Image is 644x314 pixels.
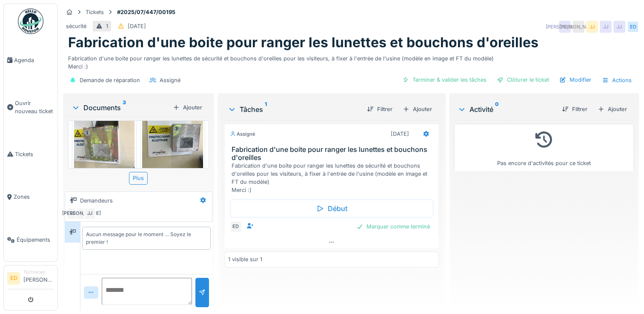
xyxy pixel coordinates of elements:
[230,131,255,138] div: Assigné
[7,272,20,285] li: ED
[458,104,555,114] div: Activité
[4,218,57,261] a: Équipements
[68,51,634,71] div: Fabrication d'une boite pour ranger les lunettes de sécurité et bouchons d'oreilles pour les visi...
[84,208,96,220] div: JJ
[4,133,57,176] a: Tickets
[80,76,140,84] div: Demande de réparation
[613,21,625,33] div: JJ
[586,21,598,33] div: JJ
[128,22,146,30] div: [DATE]
[4,176,57,219] a: Zones
[23,269,54,287] li: [PERSON_NAME]
[558,103,591,115] div: Filtrer
[74,96,135,177] img: 9o5rcf2r5i9q580ep7e9mqisk3ug
[627,21,639,33] div: ED
[399,74,490,86] div: Terminer & valider les tâches
[123,103,126,113] sup: 3
[67,208,79,220] div: ED
[495,104,499,114] sup: 0
[80,197,113,205] div: Demandeurs
[18,9,43,34] img: Badge_color-CXgf-gQk.svg
[230,221,242,233] div: ED
[353,221,433,232] div: Marquer comme terminé
[4,82,57,133] a: Ouvrir nouveau ticket
[114,8,179,16] strong: #2025/07/447/00195
[86,8,104,16] div: Tickets
[230,200,433,217] div: Début
[14,56,54,64] span: Agenda
[68,34,538,51] h1: Fabrication d'une boite pour ranger les lunettes et bouchons d'oreilles
[228,104,360,114] div: Tâches
[129,172,148,184] div: Plus
[66,22,86,30] div: sécurité
[86,231,207,246] div: Aucun message pour le moment … Soyez le premier !
[23,269,54,275] div: Technicien
[169,102,206,113] div: Ajouter
[559,21,571,33] div: [PERSON_NAME]
[228,255,262,263] div: 1 visible sur 1
[364,103,396,115] div: Filtrer
[160,76,180,84] div: Assigné
[7,269,54,289] a: ED Technicien[PERSON_NAME]
[460,128,628,167] div: Pas encore d'activités pour ce ticket
[75,208,87,220] div: [PERSON_NAME]
[265,104,267,114] sup: 1
[14,193,54,201] span: Zones
[4,39,57,82] a: Agenda
[600,21,612,33] div: JJ
[232,162,435,194] div: Fabrication d'une boite pour ranger les lunettes de sécurité et bouchons d'oreilles pour les visi...
[399,103,435,115] div: Ajouter
[232,146,435,162] h3: Fabrication d'une boite pour ranger les lunettes et bouchons d'oreilles
[15,150,54,158] span: Tickets
[572,21,584,33] div: [PERSON_NAME]
[556,74,595,86] div: Modifier
[72,103,169,113] div: Documents
[106,22,108,30] div: 1
[594,103,630,115] div: Ajouter
[493,74,552,86] div: Clôturer le ticket
[142,96,203,177] img: toylefkwufd6h9rjoneqzpj0cca2
[17,236,54,244] span: Équipements
[598,74,635,86] div: Actions
[391,130,409,138] div: [DATE]
[15,99,54,115] span: Ouvrir nouveau ticket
